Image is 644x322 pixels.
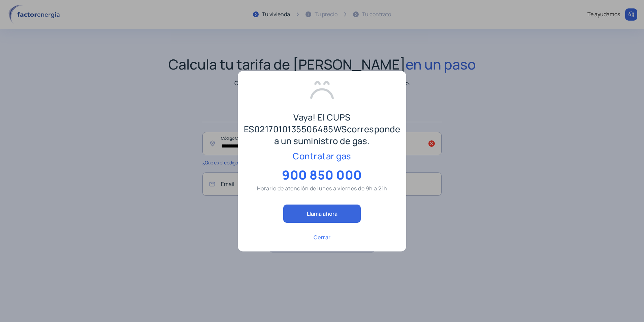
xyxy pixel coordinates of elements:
button: Llama ahora [283,205,361,223]
p: Horario de atención de lunes a viernes de 9h a 21h [257,184,387,192]
span: 900 850 000 [282,166,362,183]
p: Cerrar [314,233,331,241]
a: 900 850 000 [282,171,362,179]
img: sad.svg [310,81,334,99]
span: Contratar gas [293,150,351,162]
p: Vaya! El CUPS ES0217010135506485WS [244,111,400,147]
span: Llama ahora [307,210,337,217]
span: corresponde a un suministro de gas. [274,123,400,147]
